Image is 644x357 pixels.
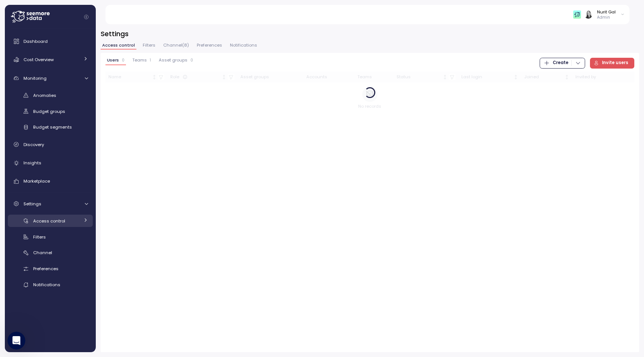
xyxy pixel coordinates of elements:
img: ACg8ocIVugc3DtI--ID6pffOeA5XcvoqExjdOmyrlhjOptQpqjom7zQ=s96-c [584,10,592,18]
span: Anomalies [33,92,56,98]
a: Anomalies [8,89,93,101]
p: Hi Nurit 👋 [15,53,134,66]
span: Access control [102,43,135,47]
span: Monitoring [23,75,47,81]
span: Filters [33,234,46,240]
span: Asset groups [159,58,187,62]
a: Filters [8,231,93,243]
a: Preferences [8,263,93,275]
button: Create [540,58,585,69]
span: Insights [23,160,41,166]
span: Preferences [197,43,222,47]
a: Settings [8,196,93,211]
p: 0 [190,58,193,63]
a: Budget segments [8,121,93,133]
div: Nurit Gal [597,9,616,15]
span: Invite users [602,58,628,68]
span: Discovery [23,142,44,148]
span: Dashboard [23,38,48,44]
span: Users [107,58,119,62]
img: 65f98ecb31a39d60f1f315eb.PNG [573,10,581,18]
a: Budget groups [8,105,93,117]
span: Budget segments [33,124,72,130]
span: Preferences [33,266,59,272]
span: Notifications [33,282,60,288]
p: 1 [150,58,151,63]
span: Filters [143,43,155,47]
a: Access control [8,215,93,227]
span: Settings [23,201,41,207]
h3: Settings [101,29,639,38]
p: 0 [122,58,124,63]
img: Profile image for Dev [101,12,116,27]
div: Close [128,12,142,25]
div: Send us a message [7,88,142,108]
p: Admin [597,15,616,20]
a: Cost Overview [8,52,93,67]
span: Budget groups [33,108,65,114]
span: Access control [33,218,65,224]
span: Channel ( 8 ) [163,43,189,47]
span: Channel [33,250,52,256]
span: Create [553,58,568,68]
span: Cost Overview [23,57,54,63]
a: Marketplace [8,174,93,189]
span: Notifications [230,43,257,47]
a: Monitoring [8,71,93,86]
iframe: Intercom live chat [7,332,25,350]
a: Insights [8,155,93,170]
span: Messages [99,251,125,256]
a: Dashboard [8,34,93,49]
img: logo [15,16,86,24]
a: Discovery [8,137,93,152]
span: Teams [132,58,147,62]
div: Send us a message [15,94,124,102]
a: Notifications [8,279,93,291]
p: How can we help? [15,66,134,78]
a: Channel [8,247,93,259]
span: Home [29,251,45,256]
button: Collapse navigation [82,14,91,20]
button: Messages [75,233,149,262]
span: Marketplace [23,178,50,184]
button: Invite users [590,58,635,69]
